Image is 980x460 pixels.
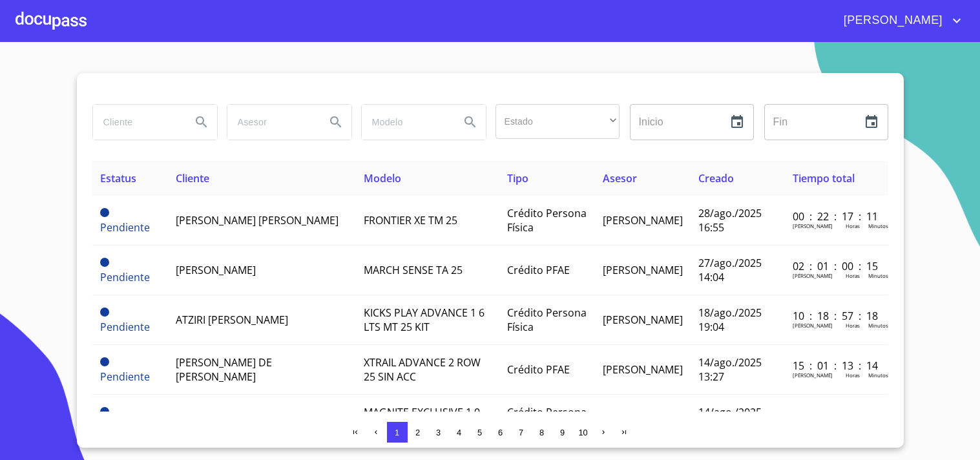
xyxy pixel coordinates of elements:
[603,362,683,377] span: [PERSON_NAME]
[793,322,833,329] p: [PERSON_NAME]
[100,270,150,284] span: Pendiente
[793,222,833,229] p: [PERSON_NAME]
[834,10,964,31] button: account of current user
[793,209,880,224] p: 00 : 22 : 17 : 11
[100,171,136,185] span: Estatus
[100,320,150,334] span: Pendiente
[100,370,150,384] span: Pendiente
[603,313,683,327] span: [PERSON_NAME]
[186,107,217,138] button: Search
[846,272,860,279] p: Horas
[552,422,573,443] button: 9
[793,309,880,323] p: 10 : 18 : 57 : 18
[100,308,109,317] span: Pendiente
[507,306,587,334] span: Crédito Persona Física
[507,263,570,277] span: Crédito PFAE
[100,258,109,267] span: Pendiente
[455,107,486,138] button: Search
[364,405,480,434] span: MAGNITE EXCLUSIVE 1 0 LTS MT 25
[498,428,503,437] span: 6
[415,428,420,437] span: 2
[511,422,532,443] button: 7
[698,405,762,434] span: 14/ago./2025 12:45
[698,256,762,284] span: 27/ago./2025 14:04
[698,171,734,185] span: Creado
[364,213,457,227] span: FRONTIER XE TM 25
[227,105,315,140] input: search
[603,213,683,227] span: [PERSON_NAME]
[868,222,888,229] p: Minutos
[603,263,683,277] span: [PERSON_NAME]
[477,428,482,437] span: 5
[364,355,481,384] span: XTRAIL ADVANCE 2 ROW 25 SIN ACC
[846,322,860,329] p: Horas
[470,422,490,443] button: 5
[834,10,949,31] span: [PERSON_NAME]
[100,208,109,217] span: Pendiente
[532,422,552,443] button: 8
[793,359,880,373] p: 15 : 01 : 13 : 14
[100,220,150,235] span: Pendiente
[698,306,762,334] span: 18/ago./2025 19:04
[364,263,463,277] span: MARCH SENSE TA 25
[507,405,587,434] span: Crédito Persona Física
[793,259,880,273] p: 02 : 01 : 00 : 15
[560,428,565,437] span: 9
[457,428,461,437] span: 4
[846,371,860,379] p: Horas
[428,422,449,443] button: 3
[846,222,860,229] p: Horas
[176,213,339,227] span: [PERSON_NAME] [PERSON_NAME]
[868,322,888,329] p: Minutos
[100,357,109,366] span: Pendiente
[362,105,450,140] input: search
[868,272,888,279] p: Minutos
[539,428,544,437] span: 8
[793,171,855,185] span: Tiempo total
[176,355,272,384] span: [PERSON_NAME] DE [PERSON_NAME]
[176,313,288,327] span: ATZIRI [PERSON_NAME]
[490,422,511,443] button: 6
[507,171,528,185] span: Tipo
[176,263,256,277] span: [PERSON_NAME]
[519,428,523,437] span: 7
[100,407,109,416] span: Pendiente
[507,206,587,235] span: Crédito Persona Física
[436,428,441,437] span: 3
[793,408,880,423] p: 15 : 02 : 02 : 11
[364,306,485,334] span: KICKS PLAY ADVANCE 1 6 LTS MT 25 KIT
[93,105,181,140] input: search
[364,171,401,185] span: Modelo
[793,272,833,279] p: [PERSON_NAME]
[395,428,399,437] span: 1
[698,206,762,235] span: 28/ago./2025 16:55
[449,422,470,443] button: 4
[578,428,587,437] span: 10
[507,362,570,377] span: Crédito PFAE
[573,422,594,443] button: 10
[603,171,637,185] span: Asesor
[408,422,428,443] button: 2
[320,107,351,138] button: Search
[387,422,408,443] button: 1
[176,171,209,185] span: Cliente
[495,104,620,139] div: ​
[793,371,833,379] p: [PERSON_NAME]
[868,371,888,379] p: Minutos
[698,355,762,384] span: 14/ago./2025 13:27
